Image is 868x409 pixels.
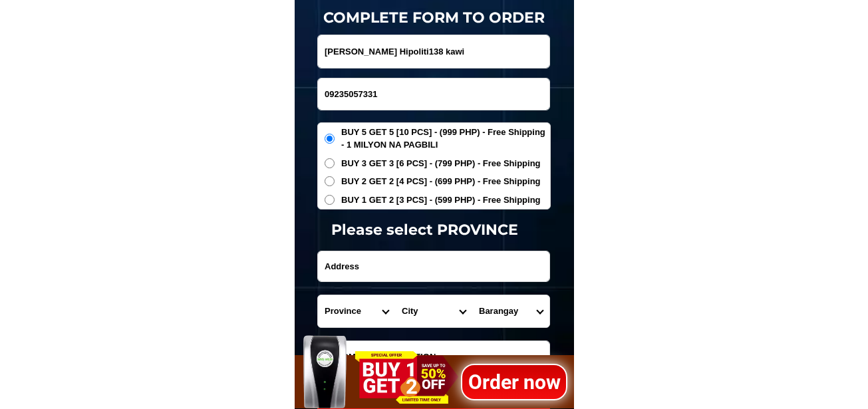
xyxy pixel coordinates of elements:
[295,7,574,29] h1: COMPLETE FORM TO ORDER
[460,366,567,396] h1: Order now
[325,195,335,205] input: BUY 1 GET 2 [3 PCS] - (599 PHP) - Free Shipping
[395,295,472,327] select: Select district
[325,158,335,168] input: BUY 3 GET 3 [6 PCS] - (799 PHP) - Free Shipping
[325,134,335,144] input: BUY 5 GET 5 [10 PCS] - (999 PHP) - Free Shipping - 1 MILYON NA PAGBILI
[406,374,418,399] span: 2
[318,35,549,68] input: Input full_name
[341,126,550,152] span: BUY 5 GET 5 [10 PCS] - (999 PHP) - Free Shipping - 1 MILYON NA PAGBILI
[341,175,541,188] span: BUY 2 GET 2 [4 PCS] - (699 PHP) - Free Shipping
[318,295,395,327] select: Select province
[325,176,335,186] input: BUY 2 GET 2 [4 PCS] - (699 PHP) - Free Shipping
[341,157,541,170] span: BUY 3 GET 3 [6 PCS] - (799 PHP) - Free Shipping
[285,219,565,241] h1: Please select PROVINCE
[318,251,549,281] input: Input address
[472,295,549,327] select: Select commune
[341,194,541,207] span: BUY 1 GET 2 [3 PCS] - (599 PHP) - Free Shipping
[318,78,549,110] input: Input phone_number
